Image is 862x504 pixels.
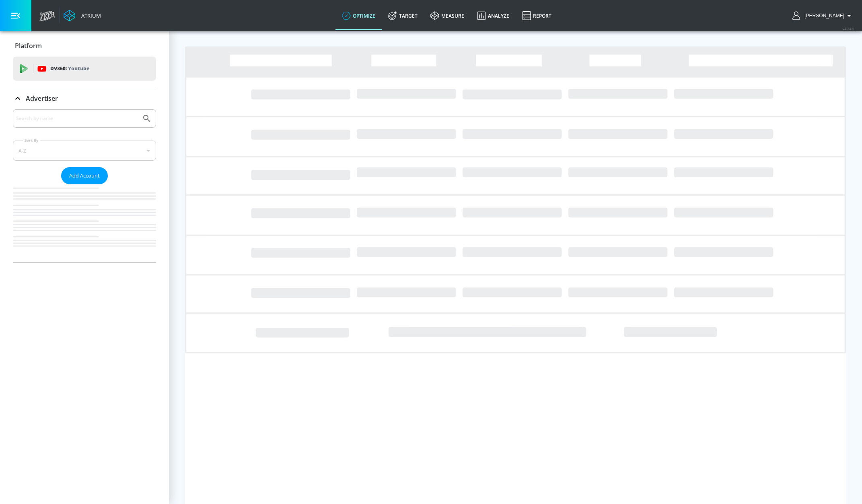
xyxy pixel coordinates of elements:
a: Report [516,1,558,30]
label: Sort By [23,138,40,143]
p: Youtube [68,64,89,73]
nav: list of Advertiser [13,184,156,262]
div: Atrium [78,12,101,19]
div: Advertiser [13,87,156,110]
button: [PERSON_NAME] [792,11,854,20]
span: v 4.24.0 [843,27,854,31]
div: DV360: Youtube [13,57,156,81]
p: DV360: [50,64,89,73]
a: optimize [335,1,382,30]
a: Target [382,1,424,30]
a: measure [424,1,471,30]
p: Advertiser [26,94,58,103]
div: Advertiser [13,109,156,262]
div: Platform [13,35,156,57]
button: Add Account [61,167,108,184]
span: Add Account [69,171,100,180]
div: A-Z [13,141,156,161]
a: Atrium [64,10,101,22]
input: Search by name [16,113,138,124]
a: Analyze [471,1,516,30]
span: login as: shannan.conley@zefr.com [801,13,844,18]
p: Platform [15,41,42,50]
